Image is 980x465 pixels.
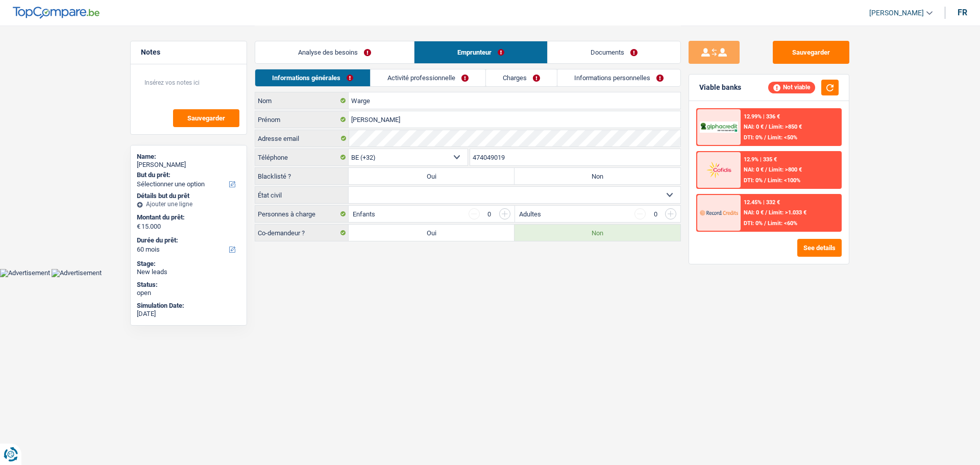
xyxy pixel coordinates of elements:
label: Co-demandeur ? [255,225,349,241]
img: AlphaCredit [700,121,738,133]
button: Sauvegarder [173,109,239,127]
input: 401020304 [470,149,681,165]
span: NAI: 0 € [744,166,764,173]
span: NAI: 0 € [744,124,764,130]
img: Cofidis [700,160,738,179]
span: € [137,223,140,231]
span: / [765,209,767,216]
div: fr [958,8,967,17]
span: / [764,220,766,227]
a: Emprunteur [414,41,547,63]
label: Téléphone [255,149,349,165]
div: New leads [137,268,240,276]
span: / [764,177,766,184]
div: 12.99% | 336 € [744,113,780,120]
label: Personnes à charge [255,206,349,222]
img: TopCompare Logo [13,7,100,19]
span: DTI: 0% [744,134,763,141]
label: Non [514,168,680,184]
span: / [764,134,766,141]
div: Viable banks [699,83,741,92]
label: Oui [349,168,514,184]
label: Montant du prêt: [137,213,238,222]
div: Name: [137,153,240,161]
label: Blacklisté ? [255,168,349,184]
a: Informations générales [255,69,370,86]
div: 12.45% | 332 € [744,199,780,206]
label: But du prêt: [137,171,238,179]
label: Non [514,225,680,241]
label: Enfants [353,211,375,217]
span: Limit: <100% [768,177,800,184]
a: Documents [548,41,680,63]
div: Status: [137,281,240,289]
div: [DATE] [137,310,240,318]
a: Charges [486,69,557,86]
a: Activité professionnelle [371,69,485,86]
div: [PERSON_NAME] [137,161,240,169]
div: 0 [651,211,660,217]
div: 12.9% | 335 € [744,156,777,163]
span: Limit: <60% [768,220,797,227]
a: [PERSON_NAME] [861,5,933,21]
label: Durée du prêt: [137,236,238,244]
label: Oui [349,225,514,241]
img: Record Credits [700,203,738,222]
span: / [765,166,767,173]
label: Adresse email [255,130,349,146]
span: DTI: 0% [744,220,763,227]
span: Limit: <50% [768,134,797,141]
h5: Notes [141,48,236,57]
div: open [137,289,240,297]
label: Adultes [519,211,541,217]
span: / [765,124,767,130]
label: Nom [255,92,349,109]
label: Prénom [255,111,349,128]
div: Stage: [137,260,240,268]
label: État civil [255,187,349,203]
span: NAI: 0 € [744,209,764,216]
div: Not viable [768,82,815,93]
a: Informations personnelles [557,69,680,86]
div: Ajouter une ligne [137,201,240,208]
span: Limit: >1.033 € [769,209,806,216]
div: Détails but du prêt [137,192,240,200]
button: Sauvegarder [773,41,849,64]
span: Limit: >850 € [769,124,802,130]
button: See details [797,239,842,257]
div: Simulation Date: [137,302,240,310]
a: Analyse des besoins [255,41,414,63]
span: Sauvegarder [187,115,225,121]
span: [PERSON_NAME] [869,9,924,17]
span: Limit: >800 € [769,166,802,173]
span: DTI: 0% [744,177,763,184]
img: Advertisement [52,269,102,277]
div: 0 [485,211,494,217]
